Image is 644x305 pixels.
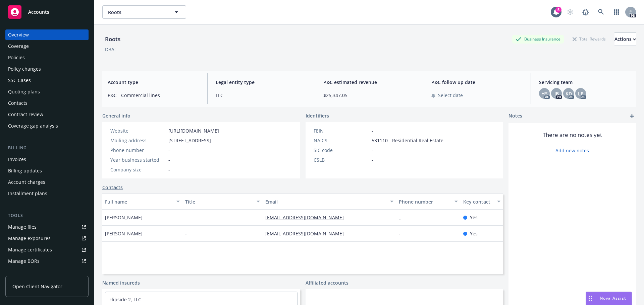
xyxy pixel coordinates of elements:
a: Account charges [5,177,89,187]
a: Installment plans [5,188,89,199]
span: Identifiers [306,112,329,119]
a: [URL][DOMAIN_NAME] [168,128,219,134]
span: 531110 - Residential Real Estate [372,137,443,144]
span: Open Client Navigator [12,283,62,290]
div: 5 [555,7,561,13]
a: Contacts [102,184,123,191]
div: Contract review [8,109,43,120]
a: [EMAIL_ADDRESS][DOMAIN_NAME] [265,230,349,237]
a: Manage certificates [5,244,89,255]
div: Account charges [8,177,45,187]
a: Policies [5,52,89,63]
a: SSC Cases [5,75,89,86]
div: Mailing address [110,137,166,144]
span: [PERSON_NAME] [105,214,143,221]
div: Invoices [8,154,26,165]
div: SIC code [314,147,369,154]
a: add [628,112,636,120]
a: Summary of insurance [5,267,89,278]
button: Title [182,194,263,210]
span: Accounts [28,9,49,15]
a: Flipside 2, LLC [109,296,141,303]
div: DBA: - [105,46,117,53]
span: - [185,214,187,221]
div: Drag to move [586,292,594,305]
a: Manage exposures [5,233,89,244]
a: Search [594,5,608,19]
span: Legal entity type [216,79,307,86]
span: - [372,127,373,134]
span: - [168,166,170,173]
span: - [372,147,373,154]
a: Start snowing [563,5,577,19]
div: Manage BORs [8,256,40,266]
span: P&C follow up date [431,79,523,86]
span: P&C - Commercial lines [108,92,199,99]
div: Tools [5,212,89,219]
div: Key contact [463,198,493,205]
div: Total Rewards [569,35,609,43]
span: - [168,147,170,154]
a: Named insureds [102,279,140,286]
a: Affiliated accounts [306,279,348,286]
div: Phone number [399,198,450,205]
div: Company size [110,166,166,173]
button: Full name [102,194,182,210]
div: Contacts [8,98,28,108]
div: Coverage gap analysis [8,121,58,131]
span: [PERSON_NAME] [105,230,143,237]
span: Yes [470,214,478,221]
a: Manage files [5,222,89,232]
div: SSC Cases [8,75,31,86]
a: Switch app [610,5,623,19]
div: Year business started [110,156,166,163]
div: CSLB [314,156,369,163]
span: HS [541,90,548,97]
span: - [185,230,187,237]
a: Billing updates [5,165,89,176]
div: NAICS [314,137,369,144]
div: Title [185,198,253,205]
div: Quoting plans [8,86,40,97]
span: Select date [438,92,463,99]
a: - [399,230,406,237]
a: Quoting plans [5,86,89,97]
div: Website [110,127,166,134]
a: [EMAIL_ADDRESS][DOMAIN_NAME] [265,214,349,221]
div: Roots [102,35,123,44]
a: Report a Bug [579,5,592,19]
a: Overview [5,29,89,40]
span: [STREET_ADDRESS] [168,137,211,144]
div: Email [265,198,386,205]
span: $25,347.05 [323,92,415,99]
a: Manage BORs [5,256,89,266]
button: Roots [102,5,186,19]
div: Policies [8,52,25,63]
div: Summary of insurance [8,267,59,278]
button: Nova Assist [586,292,632,305]
div: Coverage [8,41,29,52]
span: JB [554,90,559,97]
div: Full name [105,198,172,205]
span: Account type [108,79,199,86]
span: LP [578,90,584,97]
span: Roots [108,9,166,16]
a: Coverage gap analysis [5,121,89,131]
span: There are no notes yet [543,131,602,139]
span: General info [102,112,130,119]
button: Phone number [396,194,460,210]
div: Actions [614,33,636,46]
div: Phone number [110,147,166,154]
a: Accounts [5,3,89,21]
button: Actions [614,32,636,46]
span: Yes [470,230,478,237]
button: Email [263,194,396,210]
span: LLC [216,92,307,99]
div: Manage exposures [8,233,51,244]
div: FEIN [314,127,369,134]
a: Coverage [5,41,89,52]
button: Key contact [461,194,503,210]
div: Overview [8,29,29,40]
a: Add new notes [555,147,589,154]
